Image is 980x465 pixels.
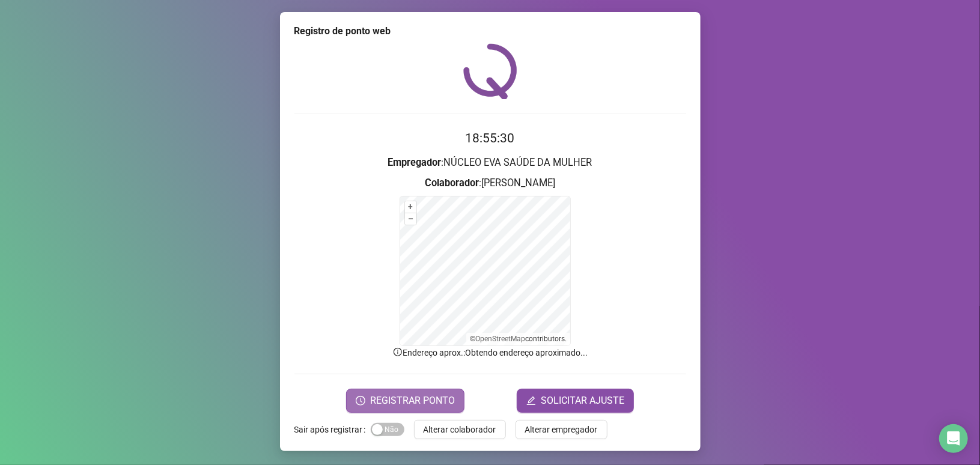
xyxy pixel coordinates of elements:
[425,177,479,189] strong: Colaborador
[470,335,567,343] li: © contributors.
[475,335,525,343] a: OpenStreetMap
[525,423,598,436] span: Alterar empregador
[294,420,371,439] label: Sair após registrar
[405,201,416,213] button: +
[392,347,403,357] span: info-circle
[294,175,686,191] h3: : [PERSON_NAME]
[294,346,686,359] p: Endereço aprox. : Obtendo endereço aproximado...
[370,394,455,408] span: REGISTRAR PONTO
[463,43,517,99] img: QRPoint
[414,420,506,439] button: Alterar colaborador
[405,213,416,225] button: –
[517,389,634,413] button: editSOLICITAR AJUSTE
[356,396,365,406] span: clock-circle
[466,131,515,145] time: 18:55:30
[294,24,686,38] div: Registro de ponto web
[388,157,442,168] strong: Empregador
[294,155,686,171] h3: : NÚCLEO EVA SAÚDE DA MULHER
[939,424,968,453] div: Open Intercom Messenger
[526,396,536,406] span: edit
[516,420,607,439] button: Alterar empregador
[346,389,464,413] button: REGISTRAR PONTO
[541,394,624,408] span: SOLICITAR AJUSTE
[424,423,496,436] span: Alterar colaborador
